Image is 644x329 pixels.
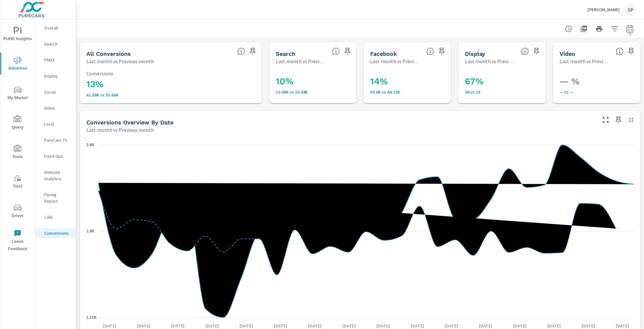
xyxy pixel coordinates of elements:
span: All Conversions include Actions, Leads and Unmapped Conversions [237,47,245,55]
span: Leave Feedback [2,230,33,253]
button: Select Date Range [624,22,636,35]
p: [DATE] [269,323,292,329]
h3: 10% [276,76,360,87]
div: nav menu [0,19,35,255]
p: [DATE] [611,323,634,329]
span: Tools [2,145,33,161]
p: 50,796 vs 44,722 [370,89,455,95]
span: Save this to your personalized report [613,115,624,125]
span: Save this to your personalized report [437,46,447,56]
span: PURE Insights [2,27,33,43]
span: Save this to your personalized report [342,46,353,56]
p: [DATE] [372,323,394,329]
span: Driver [2,204,33,220]
p: Social [44,89,71,95]
p: [DATE] [509,323,531,329]
p: PureCars TV [44,137,71,143]
h5: Search [276,50,295,57]
p: [PERSON_NAME] [587,7,620,13]
p: Overall [44,25,71,31]
p: [DATE] [167,323,189,329]
h3: 14% [370,76,455,87]
p: Video [44,105,71,111]
p: Last month vs Previous month [370,57,421,65]
p: 30 vs 18 [465,89,549,95]
span: My Market [2,86,33,102]
span: Save this to your personalized report [248,46,258,56]
button: "Export Report to PDF" [577,22,590,35]
p: 12,058 vs 10,943 [276,89,360,95]
p: [DATE] [304,323,326,329]
h5: Facebook [370,50,397,57]
span: Save this to your personalized report [626,46,636,56]
span: Video Conversions include Actions, Leads and Unmapped Conversions [616,47,624,55]
p: Conversions [86,71,255,76]
p: [DATE] [474,323,497,329]
p: Last month vs Previous month [86,57,154,65]
span: Advertise [2,56,33,72]
p: [DATE] [132,323,155,329]
div: PMAX [35,55,76,65]
div: Search [35,39,76,49]
p: 62,884 vs 55,683 [86,92,255,97]
text: 1.21K [86,315,97,320]
h5: Display [465,50,485,57]
div: Fixed Ops [35,151,76,161]
p: Website Analytics [44,169,71,182]
span: Tier2 [2,174,33,190]
h5: All Conversions [86,50,131,57]
div: Website Analytics [35,167,76,183]
p: [DATE] [406,323,429,329]
div: Pacing Report [35,190,76,206]
p: Last month vs Previous month [560,57,611,65]
text: 1.9K [86,229,95,233]
text: 2.6K [86,143,95,147]
h5: Conversions Overview By Date [86,119,173,126]
p: [DATE] [235,323,258,329]
h3: 67% [465,76,549,87]
div: Social [35,87,76,97]
div: Video [35,103,76,113]
p: — vs — [560,89,644,95]
p: Conversions [44,230,71,236]
p: Last month vs Previous month [276,57,327,65]
div: SP [625,4,636,15]
p: [DATE] [99,323,121,329]
button: Make Fullscreen [600,115,611,125]
p: Fixed Ops [44,153,71,159]
span: Display Conversions include Actions, Leads and Unmapped Conversions [521,47,529,55]
span: Save this to your personalized report [531,46,542,56]
p: Display [44,73,71,79]
p: Last month vs Previous month [86,126,154,134]
p: [DATE] [338,323,360,329]
h3: — % [560,76,644,87]
div: Display [35,71,76,81]
div: Local [35,119,76,129]
p: [DATE] [201,323,223,329]
p: Pacing Report [44,191,71,204]
p: [DATE] [543,323,565,329]
button: Print Report [593,22,606,35]
div: Conversions [35,228,76,238]
h3: 13% [86,79,255,90]
p: Calls [44,214,71,220]
p: [DATE] [440,323,463,329]
div: Overall [35,23,76,33]
p: Local [44,121,71,127]
button: Minimize Widget [626,115,636,125]
span: Query [2,115,33,131]
p: PMAX [44,57,71,63]
span: Search Conversions include Actions, Leads and Unmapped Conversions. [332,47,340,55]
p: Search [44,41,71,47]
div: PureCars TV [35,135,76,145]
div: Calls [35,212,76,222]
p: Last month vs Previous month [465,57,516,65]
button: Apply Filters [608,22,621,35]
span: All conversions reported from Facebook with duplicates filtered out [426,47,434,55]
p: [DATE] [577,323,600,329]
h5: Video [560,50,575,57]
